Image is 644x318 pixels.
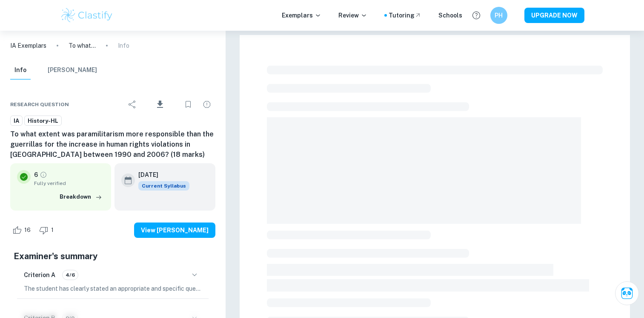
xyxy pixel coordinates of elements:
p: To what extent was paramilitarism more responsible than the guerrillas for the increase in human ... [69,41,96,50]
button: View [PERSON_NAME] [134,223,215,238]
span: Research question [10,101,69,108]
a: Schools [438,11,462,20]
p: 6 [34,170,38,179]
h6: Criterion A [24,270,55,280]
div: Share [124,96,141,113]
button: Ask Clai [615,281,639,305]
div: This exemplar is based on the current syllabus. Feel free to refer to it for inspiration/ideas wh... [138,181,189,191]
span: 16 [20,226,35,234]
img: Clastify logo [60,7,114,24]
a: History-HL [24,116,62,126]
button: Help and Feedback [469,8,484,23]
p: Info [118,41,129,50]
h6: To what extent was paramilitarism more responsible than the guerrillas for the increase in human ... [10,129,215,160]
a: IA Exemplars [10,41,46,50]
span: History-HL [25,117,61,125]
h5: Examiner's summary [14,250,212,263]
span: 4/6 [63,271,78,279]
a: Tutoring [389,11,421,20]
button: Breakdown [57,191,104,203]
div: Report issue [198,96,215,113]
div: Dislike [37,223,58,237]
p: Review [338,11,367,20]
h6: [DATE] [138,170,183,179]
button: UPGRADE NOW [524,8,584,23]
span: Fully verified [34,179,104,187]
div: Bookmark [180,96,197,113]
p: The student has clearly stated an appropriate and specific question for the historical investigat... [24,284,202,293]
div: Download [143,93,178,116]
span: 1 [46,226,58,234]
button: [PERSON_NAME] [48,61,97,80]
a: IA [10,116,23,126]
p: Exemplars [282,11,321,20]
span: IA [11,117,22,125]
button: PH [490,7,507,24]
a: Grade fully verified [40,171,47,179]
button: Info [10,61,31,80]
div: Like [10,223,35,237]
span: Current Syllabus [138,181,189,191]
h6: PH [494,11,504,20]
